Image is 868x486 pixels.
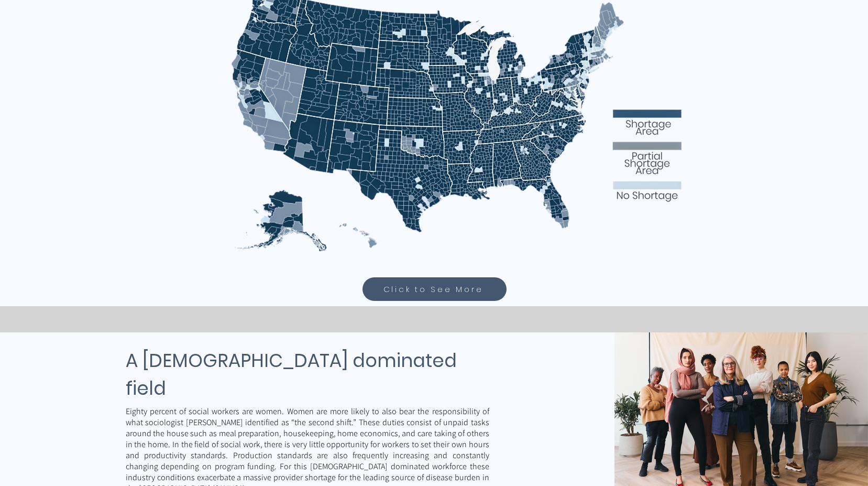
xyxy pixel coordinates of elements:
span: Click to See More [383,283,484,295]
h3: A [DEMOGRAPHIC_DATA] dominated field [126,347,472,402]
a: Click to See More [362,277,507,301]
